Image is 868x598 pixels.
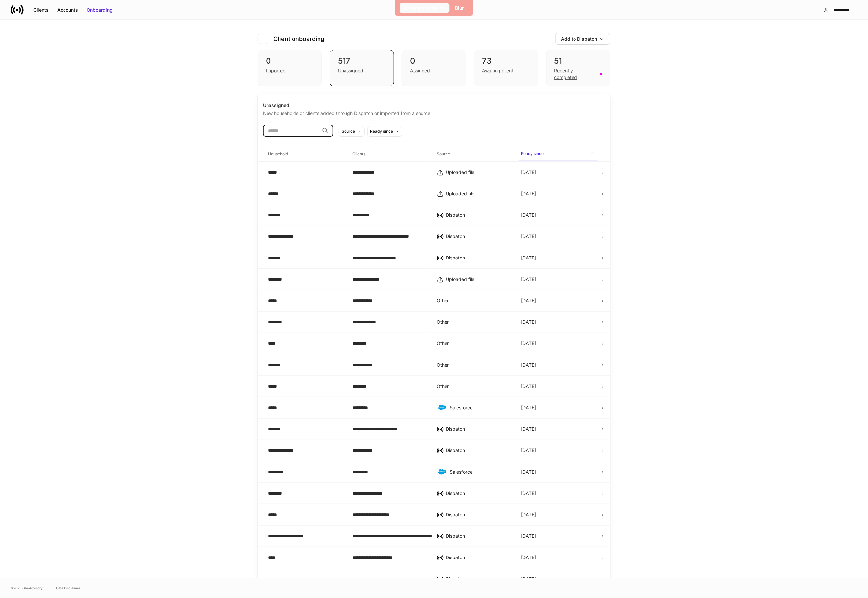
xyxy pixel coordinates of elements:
div: Dispatch [446,255,511,261]
h6: Source [437,151,450,157]
td: Other [432,376,516,397]
div: 51Recently completed [546,50,610,86]
h6: Household [268,151,288,157]
span: Household [266,148,345,161]
div: 73 [482,56,530,66]
span: Ready since [519,147,598,161]
button: Clients [29,5,53,15]
h6: Ready since [521,150,544,157]
div: Source [342,128,355,134]
div: Awaiting client [482,68,514,74]
div: Dispatch [446,490,511,497]
button: Accounts [53,5,82,15]
p: [DATE] [521,469,536,475]
div: Dispatch [446,511,511,518]
div: Ready since [370,128,393,134]
div: Dispatch [446,533,511,539]
button: Source [339,126,365,137]
td: Other [432,333,516,354]
div: Accounts [57,7,78,13]
div: Salesforce [450,469,511,475]
div: Assigned [410,68,430,74]
p: [DATE] [521,212,536,218]
div: Clients [33,7,49,13]
button: Exit Impersonation [400,3,449,13]
button: Ready since [367,126,402,137]
p: [DATE] [521,340,536,347]
td: Other [432,290,516,312]
td: Other [432,312,516,333]
p: [DATE] [521,169,536,176]
p: [DATE] [521,511,536,518]
div: Salesforce [450,404,511,411]
a: Data Disclaimer [56,585,80,591]
span: Source [434,148,513,161]
p: [DATE] [521,426,536,432]
h6: Clients [352,151,365,157]
div: Unassigned [263,102,605,109]
div: Add to Dispatch [561,36,597,42]
p: [DATE] [521,297,536,304]
p: [DATE] [521,533,536,539]
div: Recently completed [554,68,596,81]
div: Uploaded file [446,276,511,283]
div: Dispatch [446,447,511,454]
div: Onboarding [87,7,113,13]
div: 51 [554,56,602,66]
p: [DATE] [521,383,536,390]
div: 0Assigned [402,50,466,86]
div: Dispatch [446,554,511,561]
div: Exit Impersonation [404,5,445,11]
p: [DATE] [521,255,536,261]
div: 0Imported [258,50,322,86]
span: © 2025 OneAdvisory [11,585,43,591]
p: [DATE] [521,447,536,454]
div: Dispatch [446,426,511,432]
button: Add to Dispatch [555,33,610,45]
div: New households or clients added through Dispatch or imported from a source. [263,109,605,117]
div: Unassigned [338,68,363,74]
p: [DATE] [521,190,536,197]
div: 517Unassigned [330,50,394,86]
p: [DATE] [521,319,536,325]
div: 73Awaiting client [474,50,538,86]
button: Blur [451,3,468,13]
p: [DATE] [521,233,536,240]
p: [DATE] [521,490,536,497]
p: [DATE] [521,554,536,561]
div: 0 [266,56,314,66]
span: Clients [350,148,429,161]
div: Uploaded file [446,190,511,197]
p: [DATE] [521,362,536,368]
button: Onboarding [82,5,117,15]
div: Dispatch [446,576,511,582]
div: 517 [338,56,386,66]
div: Dispatch [446,212,511,218]
div: Imported [266,68,286,74]
h4: Client onboarding [273,35,324,43]
p: [DATE] [521,404,536,411]
td: Other [432,354,516,376]
div: Blur [455,5,464,11]
div: Uploaded file [446,169,511,176]
p: [DATE] [521,276,536,283]
div: 0 [410,56,458,66]
div: Dispatch [446,233,511,240]
p: [DATE] [521,576,536,582]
